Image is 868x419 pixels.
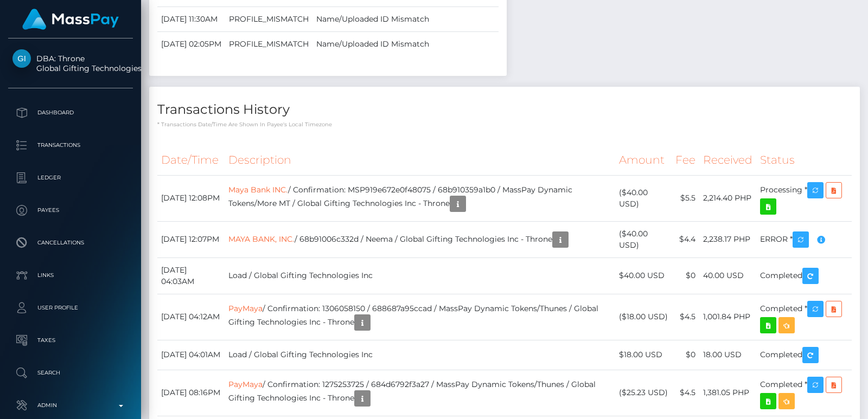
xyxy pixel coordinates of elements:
a: Payees [8,197,133,224]
a: Search [8,359,133,386]
td: [DATE] 04:12AM [157,294,225,340]
td: ($40.00 USD) [615,175,672,221]
p: Taxes [12,332,129,349]
p: Payees [12,202,129,218]
img: MassPay Logo [22,9,119,30]
td: Processing * [756,175,852,221]
a: MAYA BANK, INC. [228,234,295,243]
td: Completed [756,340,852,370]
td: PROFILE_MISMATCH [225,32,312,57]
td: Name/Uploaded ID Mismatch [312,7,433,32]
td: Completed * [756,294,852,340]
a: PayMaya [228,304,263,313]
a: User Profile [8,294,133,321]
td: $18.00 USD [615,340,672,370]
th: Received [699,145,756,175]
td: $0 [672,257,699,294]
td: / Confirmation: MSP919e672e0f48075 / 68b910359a1b0 / MassPay Dynamic Tokens/More MT / Global Gift... [225,175,615,221]
p: Cancellations [12,235,129,251]
td: Load / Global Gifting Technologies Inc [225,340,615,370]
td: PROFILE_MISMATCH [225,7,312,32]
td: 18.00 USD [699,340,756,370]
span: DBA: Throne Global Gifting Technologies Inc [8,54,133,73]
td: [DATE] 12:07PM [157,221,225,257]
td: / Confirmation: 1275253725 / 684d6792f3a27 / MassPay Dynamic Tokens/Thunes / Global Gifting Techn... [225,370,615,416]
a: Links [8,262,133,289]
td: Completed [756,257,852,294]
a: Ledger [8,164,133,191]
td: [DATE] 04:03AM [157,257,225,294]
p: Transactions [12,137,129,153]
td: $4.5 [672,294,699,340]
img: Global Gifting Technologies Inc [12,49,31,68]
td: ($18.00 USD) [615,294,672,340]
td: ERROR * [756,221,852,257]
a: PayMaya [228,379,263,389]
th: Fee [672,145,699,175]
a: Transactions [8,132,133,159]
th: Date/Time [157,145,225,175]
td: 2,238.17 PHP [699,221,756,257]
td: / Confirmation: 1306058150 / 688687a95ccad / MassPay Dynamic Tokens/Thunes / Global Gifting Techn... [225,294,615,340]
td: Load / Global Gifting Technologies Inc [225,257,615,294]
td: 2,214.40 PHP [699,175,756,221]
td: $5.5 [672,175,699,221]
p: * Transactions date/time are shown in payee's local timezone [157,120,852,128]
a: Cancellations [8,229,133,256]
th: Status [756,145,852,175]
p: Admin [12,397,129,414]
td: Name/Uploaded ID Mismatch [312,32,433,57]
h4: Transactions History [157,100,852,119]
td: $4.4 [672,221,699,257]
p: Search [12,365,129,381]
td: [DATE] 04:01AM [157,340,225,370]
th: Amount [615,145,672,175]
td: [DATE] 08:16PM [157,370,225,416]
th: Description [225,145,615,175]
p: User Profile [12,300,129,316]
td: $40.00 USD [615,257,672,294]
td: / 68b91006c332d / Neema / Global Gifting Technologies Inc - Throne [225,221,615,257]
td: $0 [672,340,699,370]
td: $4.5 [672,370,699,416]
p: Ledger [12,170,129,186]
a: Taxes [8,327,133,354]
td: ($25.23 USD) [615,370,672,416]
td: 1,381.05 PHP [699,370,756,416]
td: 1,001.84 PHP [699,294,756,340]
a: Admin [8,392,133,419]
p: Links [12,267,129,283]
td: Completed * [756,370,852,416]
td: [DATE] 11:30AM [157,7,225,32]
td: 40.00 USD [699,257,756,294]
a: Maya Bank INC. [228,185,288,195]
td: [DATE] 12:08PM [157,175,225,221]
a: Dashboard [8,99,133,126]
td: [DATE] 02:05PM [157,32,225,57]
td: ($40.00 USD) [615,221,672,257]
p: Dashboard [12,105,129,121]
